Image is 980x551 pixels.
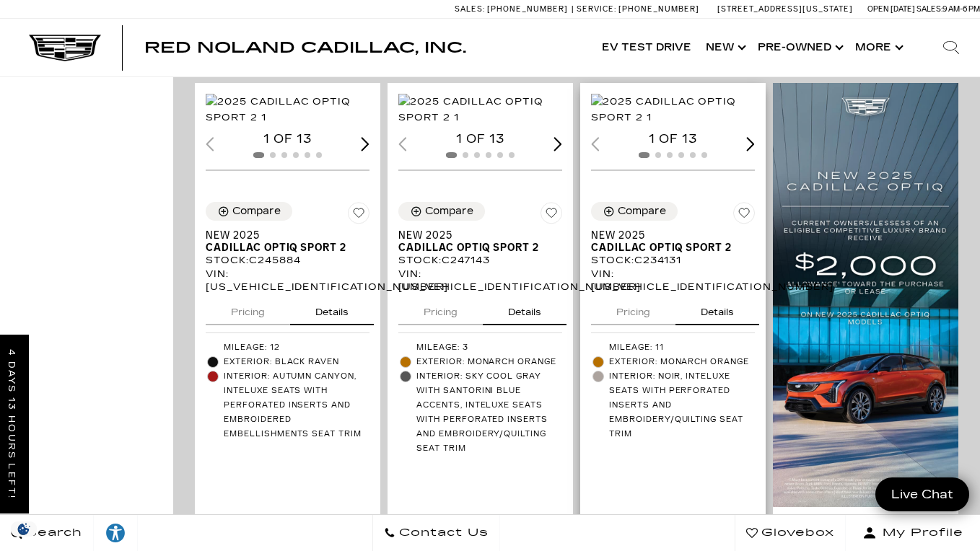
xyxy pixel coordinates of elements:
[224,369,369,441] span: Interior: Autumn Canyon, Inteluxe Seats with Perforated inserts and embroidered embellishments se...
[846,515,980,551] button: Open user profile menu
[942,4,980,14] span: 9 AM-6 PM
[94,522,137,544] div: Explore your accessibility options
[916,4,942,14] span: Sales:
[572,5,703,13] a: Service: [PHONE_NUMBER]
[591,254,755,267] div: Stock : C234131
[675,294,759,325] button: details tab
[206,131,369,147] div: 1 of 13
[232,205,281,218] div: Compare
[372,515,500,551] a: Contact Us
[746,137,755,151] div: Next slide
[206,94,369,125] div: 1 / 2
[487,4,568,14] span: [PHONE_NUMBER]
[398,94,562,125] img: 2025 Cadillac OPTIQ Sport 2 1
[94,515,138,551] a: Explore your accessibility options
[425,205,473,218] div: Compare
[591,94,755,125] div: 1 / 2
[455,5,572,13] a: Sales: [PHONE_NUMBER]
[867,4,915,14] span: Open [DATE]
[398,254,562,267] div: Stock : C247143
[591,340,755,355] li: Mileage: 11
[398,229,562,254] a: New 2025Cadillac OPTIQ Sport 2
[455,4,485,14] span: Sales:
[758,523,834,543] span: Glovebox
[609,369,755,441] span: Interior: Noir, Inteluxe Seats with Perforated inserts and embroidery/quilting seat trim
[733,202,755,229] button: Save Vehicle
[848,19,908,76] button: More
[591,229,744,242] span: New 2025
[29,34,101,61] img: Cadillac Dark Logo with Cadillac White Text
[877,523,963,543] span: My Profile
[398,131,562,147] div: 1 of 13
[591,242,744,254] span: Cadillac OPTIQ Sport 2
[591,229,755,254] a: New 2025Cadillac OPTIQ Sport 2
[206,254,369,267] div: Stock : C245884
[22,523,82,543] span: Search
[206,340,369,355] li: Mileage: 12
[398,229,551,242] span: New 2025
[884,486,961,503] span: Live Chat
[699,19,751,76] a: New
[591,202,678,221] button: Compare Vehicle
[206,242,359,254] span: Cadillac OPTIQ Sport 2
[483,294,566,325] button: details tab
[751,19,848,76] a: Pre-Owned
[735,515,846,551] a: Glovebox
[554,137,562,151] div: Next slide
[416,355,562,369] span: Exterior: Monarch Orange
[206,268,369,294] div: VIN: [US_VEHICLE_IDENTIFICATION_NUMBER]
[398,294,483,325] button: pricing tab
[591,131,755,147] div: 1 of 13
[398,202,485,221] button: Compare Vehicle
[398,268,562,294] div: VIN: [US_VEHICLE_IDENTIFICATION_NUMBER]
[398,340,562,355] li: Mileage: 3
[416,369,562,456] span: Interior: Sky Cool Gray with Santorini Blue accents, Inteluxe Seats with Perforated inserts and e...
[922,19,980,76] div: Search
[144,39,466,56] span: Red Noland Cadillac, Inc.
[395,523,489,543] span: Contact Us
[618,4,699,14] span: [PHONE_NUMBER]
[348,202,369,229] button: Save Vehicle
[591,94,755,125] img: 2025 Cadillac OPTIQ Sport 2 1
[398,242,551,254] span: Cadillac OPTIQ Sport 2
[398,94,562,125] div: 1 / 2
[361,137,369,151] div: Next slide
[595,19,699,76] a: EV Test Drive
[609,355,755,369] span: Exterior: Monarch Orange
[618,205,666,218] div: Compare
[206,294,290,325] button: pricing tab
[290,294,374,325] button: details tab
[591,268,755,294] div: VIN: [US_VEHICLE_IDENTIFICATION_NUMBER]
[206,229,369,254] a: New 2025Cadillac OPTIQ Sport 2
[224,355,369,369] span: Exterior: Black Raven
[144,40,466,55] a: Red Noland Cadillac, Inc.
[591,294,675,325] button: pricing tab
[206,202,292,221] button: Compare Vehicle
[875,477,969,511] a: Live Chat
[717,4,853,14] a: [STREET_ADDRESS][US_STATE]
[541,202,562,229] button: Save Vehicle
[577,4,616,14] span: Service:
[206,94,369,125] img: 2025 Cadillac OPTIQ Sport 2 1
[206,229,359,242] span: New 2025
[7,521,40,537] section: Click to Open Cookie Consent Modal
[7,521,40,537] img: Opt-Out Icon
